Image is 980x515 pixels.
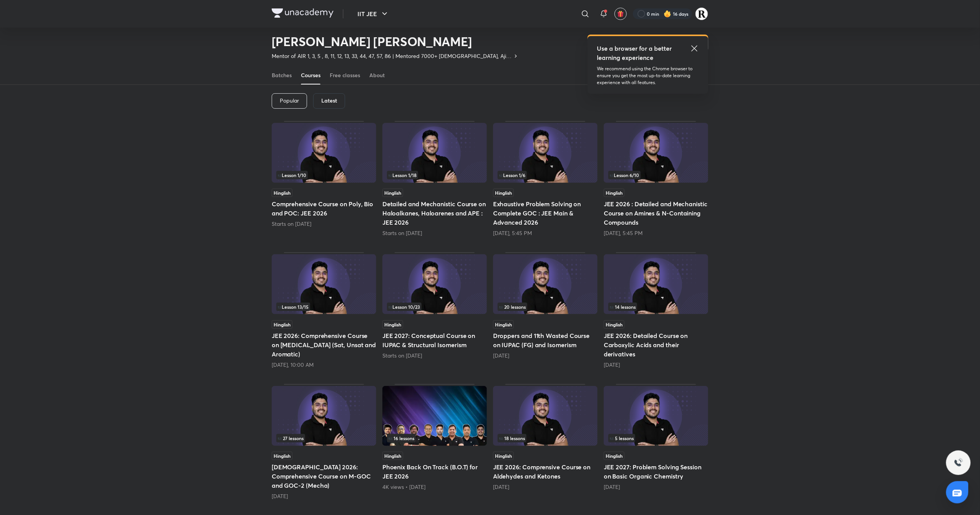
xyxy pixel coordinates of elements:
img: avatar [617,10,624,17]
img: Thumbnail [272,123,376,183]
div: 4K views • 1 month ago [382,483,487,491]
img: Thumbnail [604,123,708,183]
span: Lesson 6 / 10 [610,173,639,177]
div: left [498,303,593,311]
div: infocontainer [608,303,704,311]
div: Starts on Oct 6 [382,352,487,359]
div: JEE 2027: Conceptual Course on IUPAC & Structural Isomerism [382,252,487,368]
div: left [276,171,372,179]
img: Thumbnail [272,386,376,446]
span: Hinglish [493,452,514,460]
div: infocontainer [498,434,593,442]
div: left [387,171,482,179]
h5: Comprehensive Course on Poly, Bio and POC: JEE 2026 [272,199,376,218]
h6: Latest [321,98,337,104]
img: streak [664,10,671,18]
span: Hinglish [272,189,292,197]
div: infocontainer [276,171,372,179]
div: 1 month ago [604,483,708,491]
img: Thumbnail [272,254,376,314]
div: JEE 2026: Comprensive Course on Aldehydes and Ketones [493,384,598,500]
div: left [608,303,704,311]
div: left [498,434,593,442]
div: left [608,434,704,442]
div: infosection [608,303,704,311]
div: Droppers and 11th Wasted Course on IUPAC (FG) and Isomerism [493,252,598,368]
h5: Use a browser for a better learning experience [597,44,673,62]
div: infosection [608,434,704,442]
p: Popular [280,98,299,104]
button: IIT JEE [353,6,394,22]
h5: JEE 2026: Comprensive Course on Aldehydes and Ketones [493,462,598,481]
div: infocontainer [387,171,482,179]
img: Thumbnail [493,254,598,314]
div: left [608,171,704,179]
span: Hinglish [604,452,625,460]
h5: JEE 2027: Problem Solving Session on Basic Organic Chemistry [604,462,708,481]
h5: Droppers and 11th Wasted Course on IUPAC (FG) and Isomerism [493,331,598,349]
div: infocontainer [498,303,593,311]
span: Lesson 1 / 10 [278,173,306,177]
span: 16 lessons [389,436,414,440]
div: JEE 2026: Comprehensive Course on M-GOC and GOC-2 (Mecha) [272,384,376,500]
img: Thumbnail [604,254,708,314]
span: Hinglish [604,189,625,197]
div: 1 month ago [493,483,598,491]
div: infocontainer [387,303,482,311]
div: JEE 2027: Problem Solving Session on Basic Organic Chemistry [604,384,708,500]
div: infosection [498,303,593,311]
div: 1 month ago [272,492,376,500]
span: 18 lessons [499,436,525,440]
button: avatar [615,8,627,20]
div: left [276,434,372,442]
h5: JEE 2026 : Detailed and Mechanistic Course on Amines & N-Containing Compounds [604,199,708,227]
div: infosection [498,434,593,442]
span: Hinglish [272,320,292,329]
h5: Detailed and Mechanistic Course on Haloalkanes, Haloarenes and APE : JEE 2026 [382,199,487,227]
img: Company Logo [272,8,334,18]
a: Courses [301,66,321,84]
div: infocontainer [276,303,372,311]
span: Lesson 10 / 23 [389,305,420,309]
span: Hinglish [493,320,514,329]
h5: Exhaustive Problem Solving on Complete GOC : JEE Main & Advanced 2026 [493,199,598,227]
h5: JEE 2027: Conceptual Course on IUPAC & Structural Isomerism [382,331,487,349]
span: 5 lessons [610,436,634,440]
div: Starts on Oct 11 [272,220,376,228]
div: Today, 5:45 PM [604,229,708,237]
div: infosection [608,171,704,179]
p: Mentor of AIR 1, 3, 5 , 8, 11, 12, 13, 33, 44, 47, 57, 86 | Mentored 7000+ [DEMOGRAPHIC_DATA], Aj... [272,52,513,60]
h5: JEE 2026: Comprehensive Course on [MEDICAL_DATA] (Sat, Unsat and Aromatic) [272,331,376,359]
div: About [369,71,385,79]
p: We recommend using the Chrome browser to ensure you get the most up-to-date learning experience w... [597,65,699,86]
div: left [498,171,593,179]
div: infosection [276,303,372,311]
div: infosection [276,171,372,179]
a: Company Logo [272,8,334,20]
div: 5 days ago [493,352,598,359]
div: Batches [272,71,292,79]
img: Thumbnail [493,123,598,183]
div: Detailed and Mechanistic Course on Haloalkanes, Haloarenes and APE : JEE 2026 [382,121,487,237]
img: Thumbnail [493,386,598,446]
img: ttu [954,458,963,467]
span: 27 lessons [278,436,304,440]
h5: [DEMOGRAPHIC_DATA] 2026: Comprehensive Course on M-GOC and GOC-2 (Mecha) [272,462,376,490]
span: Lesson 1 / 6 [499,173,525,177]
div: infocontainer [608,171,704,179]
div: JEE 2026: Detailed Course on Carboxylic Acids and their derivatives [604,252,708,368]
span: 14 lessons [610,305,636,309]
div: infocontainer [276,434,372,442]
div: Exhaustive Problem Solving on Complete GOC : JEE Main & Advanced 2026 [493,121,598,237]
span: Hinglish [493,189,514,197]
span: Hinglish [382,189,403,197]
div: Courses [301,71,321,79]
div: Free classes [330,71,360,79]
div: JEE 2026 : Detailed and Mechanistic Course on Amines & N-Containing Compounds [604,121,708,237]
img: Rakhi Sharma [695,7,708,20]
div: infosection [387,434,482,442]
span: Hinglish [382,320,403,329]
h2: [PERSON_NAME] [PERSON_NAME] [272,34,519,49]
div: JEE 2026: Comprehensive Course on Hydrocarbons (Sat, Unsat and Aromatic) [272,252,376,368]
div: left [387,434,482,442]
